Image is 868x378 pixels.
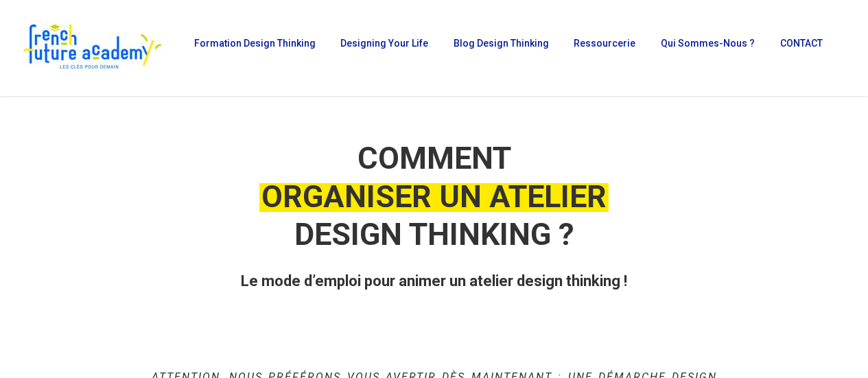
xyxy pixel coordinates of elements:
[194,38,316,49] span: Formation Design Thinking
[19,21,164,75] img: French Future Academy
[574,38,635,49] span: Ressourcerie
[340,38,428,49] span: Designing Your Life
[241,272,627,290] strong: Le mode d’emploi pour animer un atelier design thinking !
[187,38,320,58] a: Formation Design Thinking
[447,38,553,58] a: Blog Design Thinking
[333,38,433,58] a: Designing Your Life
[259,178,609,215] em: ORGANISER UN ATELIER
[654,38,759,58] a: Qui sommes-nous ?
[773,38,828,58] a: CONTACT
[454,38,549,49] span: Blog Design Thinking
[661,38,755,49] span: Qui sommes-nous ?
[259,140,609,252] b: COMMENT DESIGN THINKING ?
[780,38,823,49] span: CONTACT
[567,38,640,58] a: Ressourcerie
